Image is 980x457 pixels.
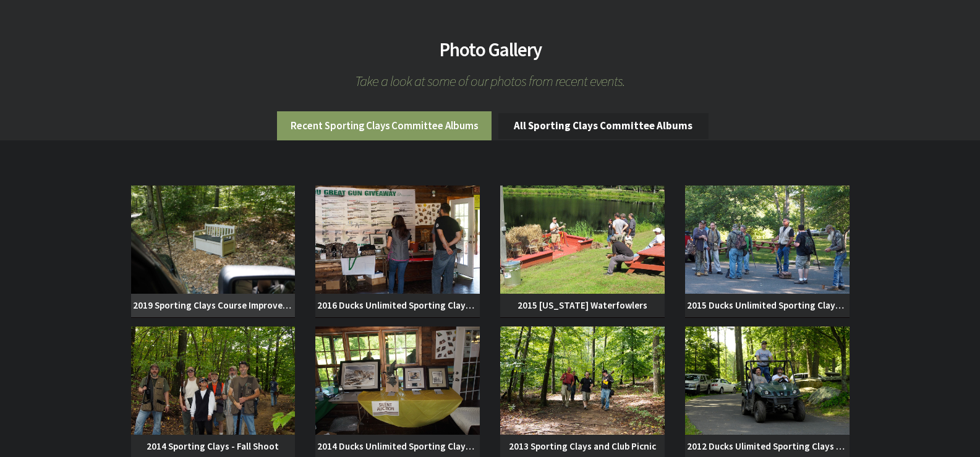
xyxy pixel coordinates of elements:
img: 2013 Sporting Clays and Club Picnic [500,327,665,435]
span: 2016 Ducks Unlimited Sporting Clays Shoot [315,294,480,317]
span: 2015 [US_STATE] Waterfowlers [500,294,665,317]
img: 2014 Ducks Unlimited Sporting Clays Shoot [315,327,480,435]
img: 2019 Sporting Clays Course Improvements [131,186,296,294]
li: Recent Sporting Clays Committee Albums [277,111,492,140]
img: 2014 Sporting Clays - Fall Shoot [131,327,296,435]
span: 2019 Sporting Clays Course Improvements [131,294,296,317]
span: 2015 Ducks Unlimited Sporting Clays Shoot [685,294,850,317]
a: All Sporting Clays Committee Albums [498,113,709,139]
img: 2015 Connecticut Waterfowlers [500,186,665,294]
img: 2016 Ducks Unlimited Sporting Clays Shoot [315,186,480,294]
img: 2015 Ducks Unlimited Sporting Clays Shoot [685,186,850,294]
img: 2012 Ducks Ulimited Sporting Clays Shoot [685,327,850,435]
